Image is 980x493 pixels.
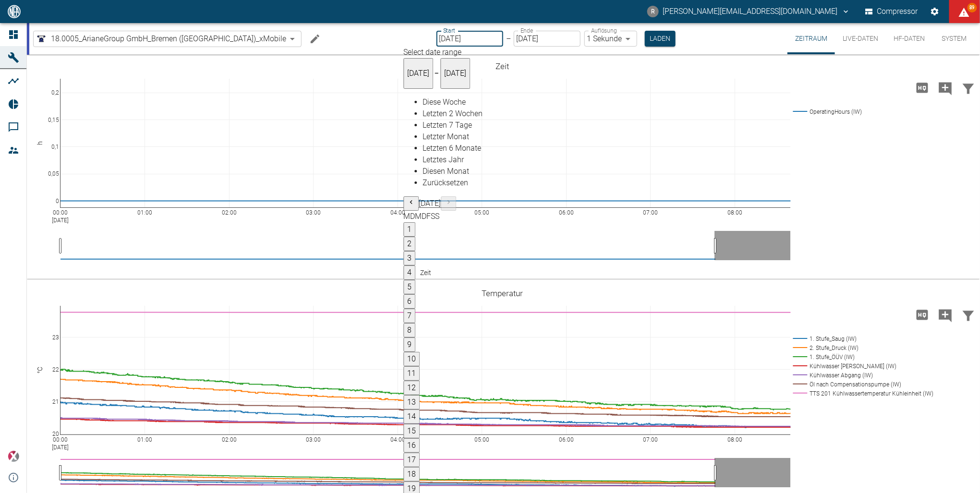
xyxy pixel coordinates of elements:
button: 13 [404,395,420,409]
button: 5 [404,280,416,294]
label: Auflösung [591,26,617,35]
div: Zurücksetzen [423,177,483,189]
span: Letzten 2 Wochen [423,109,483,118]
button: Live-Daten [835,23,886,54]
button: 15 [404,424,420,438]
span: Sonntag [436,212,440,221]
span: Montag [404,212,411,221]
span: Samstag [431,212,436,221]
input: DD.MM.YYYY [436,31,503,47]
button: Previous month [404,196,419,211]
div: Letzter Monat [423,131,483,143]
span: Hohe Auflösung [911,310,934,319]
input: DD.MM.YYYY [514,31,581,47]
button: Machine bearbeiten [305,29,325,48]
button: 12 [404,381,420,395]
button: Kommentar hinzufügen [934,302,957,327]
span: 89 [968,3,977,12]
span: Letzten 7 Tage [423,120,472,130]
button: 18 [404,467,420,481]
div: 1 Sekunde [584,31,637,47]
div: Letzten 2 Wochen [423,108,483,120]
button: HF-Daten [886,23,933,54]
img: Xplore Logo [8,451,19,462]
div: Letztes Jahr [423,154,483,166]
label: Ende [520,26,533,35]
button: 7 [404,309,416,323]
button: 6 [404,294,416,309]
button: Laden [645,31,676,47]
button: Zeitraum [787,23,835,54]
button: Daten filtern [957,75,980,100]
button: Next month [441,196,457,211]
button: 3 [404,251,416,265]
span: Letzter Monat [423,132,470,141]
button: 4 [404,265,416,280]
span: Diese Woche [423,97,466,107]
div: Diese Woche [423,96,483,108]
button: 8 [404,323,416,337]
span: Select date range [404,48,462,57]
span: [DATE] [408,69,430,78]
span: Diesen Monat [423,167,470,176]
button: 17 [404,453,420,467]
button: Compressor [863,3,920,20]
span: [DATE] [419,199,441,208]
div: Letzten 7 Tage [423,120,483,131]
button: 10 [404,352,420,366]
button: Einstellungen [926,3,944,20]
button: System [933,23,976,54]
span: Letztes Jahr [423,155,464,164]
button: [DATE] [441,58,471,89]
span: Letzten 6 Monate [423,144,482,153]
img: logo [7,5,22,18]
button: 16 [404,438,420,453]
label: Start [443,26,455,35]
h5: – [434,69,441,78]
span: 18.0005_ArianeGroup GmbH_Bremen ([GEOGRAPHIC_DATA])_xMobile [51,33,286,44]
button: Kommentar hinzufügen [934,75,957,100]
button: 11 [404,366,420,381]
span: Dienstag [411,212,415,221]
span: [DATE] [445,69,467,78]
span: Donnerstag [422,212,427,221]
button: Daten filtern [957,302,980,327]
button: 14 [404,409,420,424]
button: rene.anke@neac.de [646,3,852,20]
a: 18.0005_ArianeGroup GmbH_Bremen ([GEOGRAPHIC_DATA])_xMobile [36,33,286,45]
span: Freitag [427,212,431,221]
button: [DATE] [404,58,434,89]
button: 2 [404,237,416,251]
span: Mittwoch [415,212,422,221]
span: Zurücksetzen [423,178,469,187]
div: Letzten 6 Monate [423,143,483,154]
button: 1 [404,222,416,237]
p: – [506,33,511,44]
span: Hohe Auflösung [911,83,934,92]
div: R [647,6,659,17]
button: 9 [404,337,416,352]
div: Diesen Monat [423,166,483,177]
